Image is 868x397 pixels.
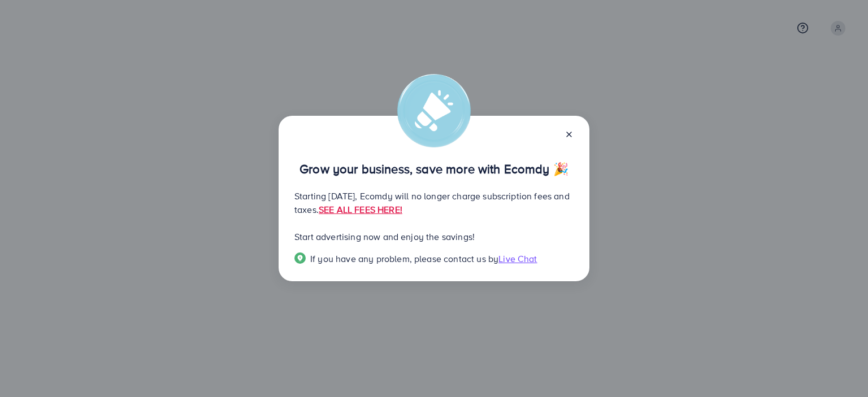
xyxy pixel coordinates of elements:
p: Starting [DATE], Ecomdy will no longer charge subscription fees and taxes. [294,189,574,216]
a: SEE ALL FEES HERE! [319,203,402,216]
p: Grow your business, save more with Ecomdy 🎉 [294,162,574,176]
img: Popup guide [294,252,306,264]
img: alert [397,74,471,147]
span: If you have any problem, please contact us by [310,252,498,265]
span: Live Chat [498,252,537,265]
p: Start advertising now and enjoy the savings! [294,230,574,243]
